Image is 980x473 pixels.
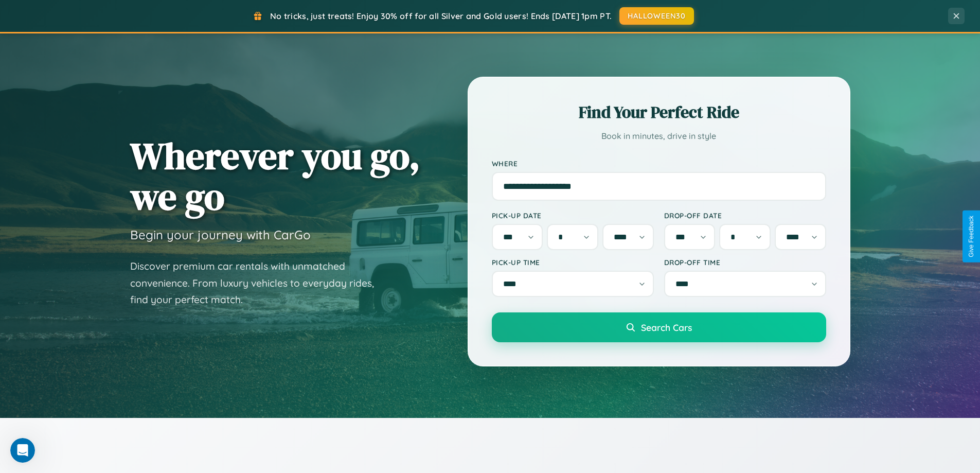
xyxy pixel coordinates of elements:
[492,211,654,220] label: Pick-up Date
[664,258,826,267] label: Drop-off Time
[664,211,826,220] label: Drop-off Date
[492,258,654,267] label: Pick-up Time
[619,7,694,25] button: HALLOWEEN30
[130,258,387,308] p: Discover premium car rentals with unmatched convenience. From luxury vehicles to everyday rides, ...
[492,101,826,124] h2: Find Your Perfect Ride
[270,11,612,21] span: No tricks, just treats! Enjoy 30% off for all Silver and Gold users! Ends [DATE] 1pm PT.
[968,216,975,257] div: Give Feedback
[10,438,35,463] iframe: Intercom live chat
[492,159,826,168] label: Where
[492,312,826,342] button: Search Cars
[492,129,826,144] p: Book in minutes, drive in style
[130,135,420,217] h1: Wherever you go, we go
[130,227,311,242] h3: Begin your journey with CarGo
[641,322,692,333] span: Search Cars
